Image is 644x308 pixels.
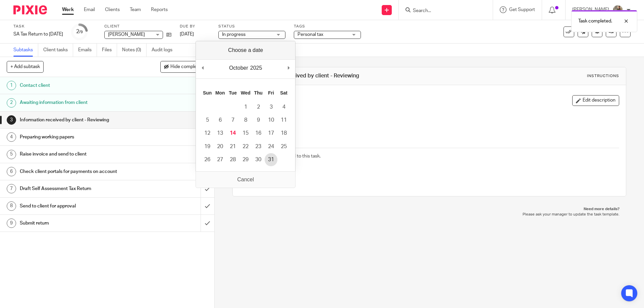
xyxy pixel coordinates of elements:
[214,153,226,166] button: 27
[7,201,16,211] div: 8
[252,114,265,127] button: 9
[13,44,38,57] a: Subtasks
[252,153,265,166] button: 30
[254,72,444,79] h1: Information received by client - Reviewing
[79,30,83,34] small: /9
[152,44,177,57] a: Audit logs
[215,90,225,96] abbr: Monday
[13,31,63,38] div: SA Tax Return to 5th April 2025
[265,127,277,140] button: 17
[612,5,623,15] img: IMG_5023.jpeg
[254,90,262,96] abbr: Thursday
[249,63,263,73] div: 2025
[239,127,252,140] button: 15
[105,6,120,13] a: Clients
[214,114,226,127] button: 6
[218,24,285,29] label: Status
[20,149,136,159] h1: Raise invoice and send to client
[201,127,214,140] button: 12
[122,44,147,57] a: Notes (0)
[201,140,214,153] button: 19
[578,18,612,24] p: Task completed.
[298,32,323,37] span: Personal tax
[7,81,16,90] div: 1
[7,132,16,142] div: 4
[20,218,136,228] h1: Submit return
[252,101,265,114] button: 2
[104,24,171,29] label: Client
[7,150,16,159] div: 5
[226,114,239,127] button: 7
[239,206,619,212] p: Need more details?
[265,101,277,114] button: 3
[252,127,265,140] button: 16
[7,184,16,193] div: 7
[239,101,252,114] button: 1
[20,132,136,142] h1: Preparing working papers
[214,127,226,140] button: 13
[76,28,83,36] div: 2
[13,24,63,29] label: Task
[20,201,136,211] h1: Send to client for approval
[199,63,206,73] button: Previous Month
[265,114,277,127] button: 10
[180,24,210,29] label: Due by
[180,32,194,37] span: [DATE]
[102,44,117,57] a: Files
[13,5,47,14] img: Pixie
[7,61,44,72] button: + Add subtask
[239,114,252,127] button: 8
[214,140,226,153] button: 20
[277,101,290,114] button: 4
[239,140,252,153] button: 22
[7,167,16,176] div: 6
[226,140,239,153] button: 21
[20,184,136,194] h1: Draft Self Assessment Tax Return
[280,90,287,96] abbr: Saturday
[226,127,239,140] button: 14
[20,98,136,108] h1: Awaiting information from client
[572,95,619,106] button: Edit description
[285,63,292,73] button: Next Month
[78,44,97,57] a: Emails
[587,73,619,79] div: Instructions
[151,6,168,13] a: Reports
[201,153,214,166] button: 26
[130,6,141,13] a: Team
[277,114,290,127] button: 11
[222,32,246,37] span: In progress
[170,64,204,70] span: Hide completed
[239,212,619,217] p: Please ask your manager to update the task template.
[7,219,16,228] div: 9
[228,63,249,73] div: October
[268,90,274,96] abbr: Friday
[229,90,237,96] abbr: Tuesday
[7,98,16,108] div: 2
[277,127,290,140] button: 18
[13,31,63,38] div: SA Tax Return to [DATE]
[62,6,74,13] a: Work
[84,6,95,13] a: Email
[294,24,361,29] label: Tags
[252,140,265,153] button: 23
[108,32,145,37] span: [PERSON_NAME]
[203,90,212,96] abbr: Sunday
[226,153,239,166] button: 28
[20,167,136,177] h1: Check client portals for payments on account
[241,90,251,96] abbr: Wednesday
[201,114,214,127] button: 5
[265,153,277,166] button: 31
[239,153,252,166] button: 29
[20,115,136,125] h1: Information received by client - Reviewing
[277,140,290,153] button: 25
[43,44,73,57] a: Client tasks
[239,171,278,186] button: Attach new file
[20,80,136,90] h1: Contact client
[160,61,208,72] button: Hide completed
[7,115,16,125] div: 3
[265,140,277,153] button: 24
